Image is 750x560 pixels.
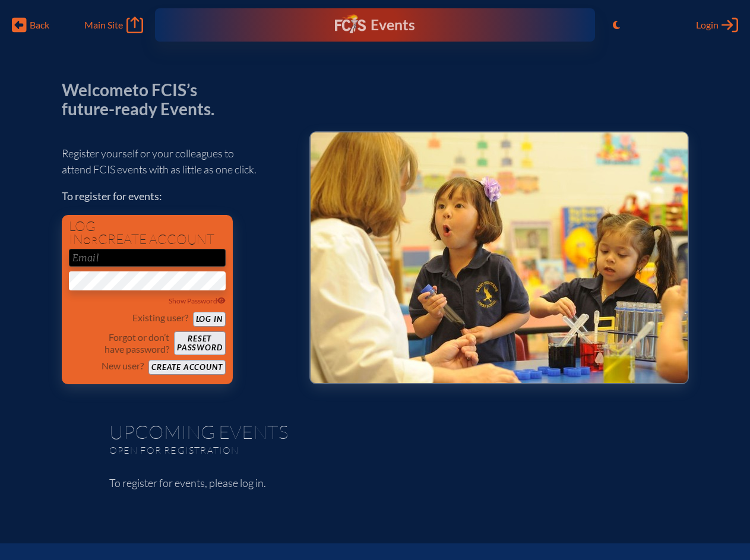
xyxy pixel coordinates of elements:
p: Register yourself or your colleagues to attend FCIS events with as little as one click. [62,145,290,178]
a: Main Site [84,17,143,33]
p: New user? [102,360,144,372]
h1: Log in create account [69,220,226,246]
span: Main Site [84,19,123,31]
p: To register for events, please log in. [109,475,641,491]
p: Forgot or don’t have password? [69,331,170,355]
div: FCIS Events — Future ready [284,14,466,36]
button: Create account [148,360,225,375]
p: Open for registration [109,444,423,456]
span: Login [696,19,719,31]
h1: Upcoming Events [109,422,641,441]
p: Existing user? [132,312,188,324]
input: Email [69,249,226,267]
p: Welcome to FCIS’s future-ready Events. [62,81,228,118]
p: To register for events: [62,188,290,204]
span: Back [30,19,49,31]
span: Show Password [169,296,226,305]
button: Log in [193,312,226,327]
button: Resetpassword [174,331,225,355]
span: or [83,235,98,246]
img: Events [311,132,688,383]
